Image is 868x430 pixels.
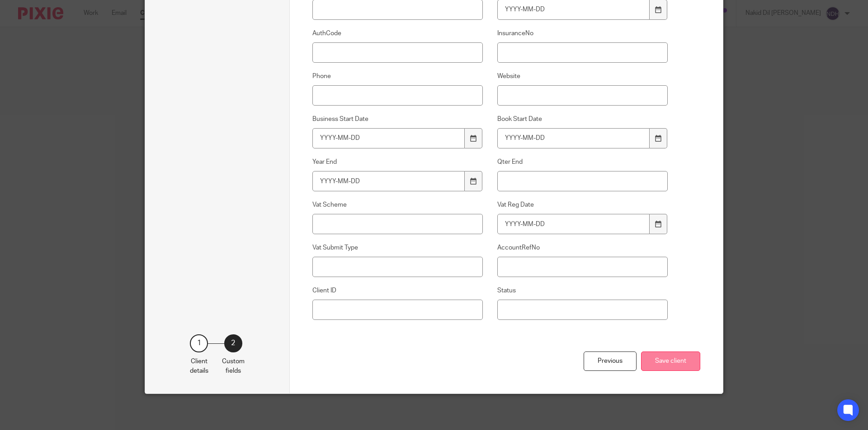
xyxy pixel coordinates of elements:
[312,200,483,209] label: Vat Scheme
[224,334,242,352] div: 2
[497,286,668,295] label: Status
[312,72,483,81] label: Phone
[497,72,668,81] label: Website
[584,351,637,371] div: Previous
[190,334,208,352] div: 1
[312,115,483,124] label: Business Start Date
[190,357,208,375] p: Client details
[312,171,465,191] input: YYYY-MM-DD
[497,157,668,166] label: Qter End
[312,29,483,38] label: AuthCode
[497,200,668,209] label: Vat Reg Date
[497,128,650,148] input: YYYY-MM-DD
[497,29,668,38] label: InsuranceNo
[497,243,668,252] label: AccountRefNo
[312,157,483,166] label: Year End
[312,243,483,252] label: Vat Submit Type
[641,351,700,371] button: Save client
[497,214,650,234] input: YYYY-MM-DD
[312,128,465,148] input: YYYY-MM-DD
[497,115,668,124] label: Book Start Date
[222,357,245,375] p: Custom fields
[312,286,483,295] label: Client ID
